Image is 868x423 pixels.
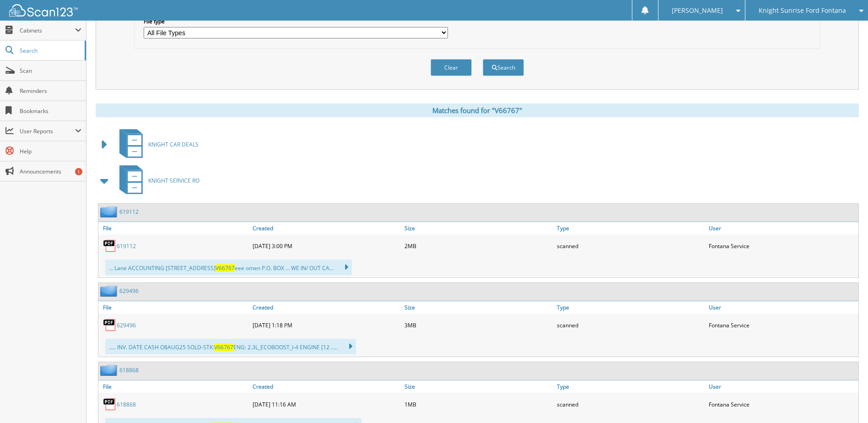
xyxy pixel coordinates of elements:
a: 619112 [117,242,136,250]
span: Bookmarks [20,107,81,115]
label: File type [144,17,448,25]
a: User [706,301,858,314]
a: 618868 [119,366,139,374]
a: File [98,222,250,234]
span: Search [20,47,80,54]
div: scanned [555,316,706,334]
span: [PERSON_NAME] [672,8,723,13]
a: Created [250,380,402,393]
button: Clear [431,59,472,76]
a: User [706,380,858,393]
div: Fontana Service [706,395,858,413]
a: Created [250,301,402,314]
span: V66767 [214,343,233,351]
img: folder2.png [100,285,119,297]
div: [DATE] 1:18 PM [250,316,402,334]
div: scanned [555,237,706,255]
a: 618868 [117,401,136,408]
a: KNIGHT SERVICE RO [114,163,199,199]
span: KNIGHT CAR DEALS [148,141,199,148]
a: Created [250,222,402,234]
button: Search [483,59,524,76]
div: 1 [75,168,82,175]
a: Type [555,380,706,393]
img: PDF.png [103,318,117,332]
span: Announcements [20,168,81,175]
a: File [98,380,250,393]
div: [DATE] 3:00 PM [250,237,402,255]
img: scan123-logo-white.svg [9,4,78,16]
a: 629496 [119,287,139,295]
div: 2MB [402,237,554,255]
a: User [706,222,858,234]
span: Help [20,147,81,155]
a: 629496 [117,321,136,329]
div: [DATE] 11:16 AM [250,395,402,413]
div: ... Lane ACCOUNTING [STREET_ADDRESS] eee omen P.O. BOX ... WE IN/ OUT CA... [105,260,352,275]
img: PDF.png [103,397,117,411]
div: 3MB [402,316,554,334]
a: 619112 [119,208,139,216]
a: KNIGHT CAR DEALS [114,126,199,163]
span: Cabinets [20,27,75,34]
img: folder2.png [100,364,119,376]
span: Scan [20,67,81,75]
div: 1MB [402,395,554,413]
a: Size [402,301,554,314]
a: Type [555,301,706,314]
a: File [98,301,250,314]
a: Size [402,222,554,234]
img: PDF.png [103,239,117,253]
div: Matches found for "V66767" [96,103,859,117]
div: ..... INV. DATE CASH O8AUG25 SOLD-STK: ENG: 2.3L_ECOBOOST_I-4 ENGINE [12 ..... [105,339,356,354]
a: Size [402,380,554,393]
span: User Reports [20,127,75,135]
span: Knight Sunrise Ford Fontana [759,8,846,13]
span: V66767 [216,264,235,272]
a: Type [555,222,706,234]
div: scanned [555,395,706,413]
div: Fontana Service [706,316,858,334]
span: Reminders [20,87,81,95]
img: folder2.png [100,206,119,217]
div: Fontana Service [706,237,858,255]
span: KNIGHT SERVICE RO [148,177,199,184]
